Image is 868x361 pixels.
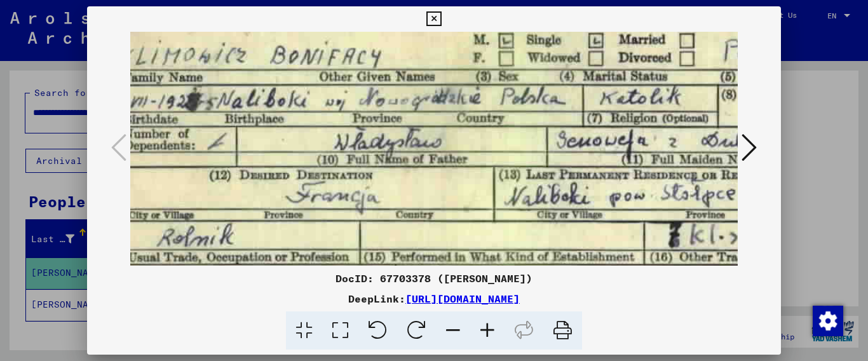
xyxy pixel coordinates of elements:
[405,292,520,305] a: [URL][DOMAIN_NAME]
[87,291,782,306] div: DeepLink:
[87,271,782,286] div: DocID: 67703378 ([PERSON_NAME])
[813,306,843,336] img: Change consent
[812,305,843,336] div: Change consent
